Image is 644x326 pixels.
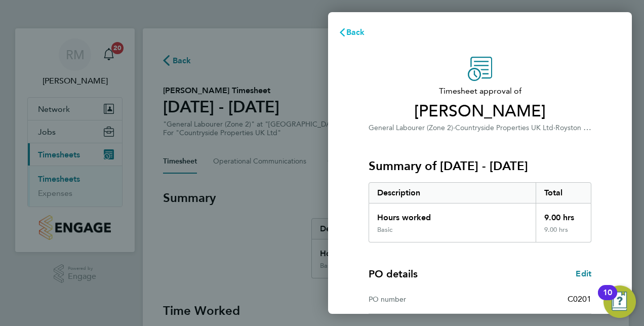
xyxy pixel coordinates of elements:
[369,267,418,281] h4: PO details
[576,268,591,280] a: Edit
[603,293,612,306] div: 10
[568,294,591,304] span: C0201
[553,124,555,132] span: ·
[603,286,636,318] button: Open Resource Center, 10 new notifications
[555,123,612,132] span: Royston (Phase 3)
[369,85,591,97] span: Timesheet approval of
[369,203,536,226] div: Hours worked
[576,269,591,278] span: Edit
[536,203,591,226] div: 9.00 hrs
[369,101,591,121] span: [PERSON_NAME]
[453,124,455,132] span: ·
[346,27,365,37] span: Back
[369,182,591,242] div: Summary of 22 - 28 Sep 2025
[377,226,392,234] div: Basic
[369,158,591,174] h3: Summary of [DATE] - [DATE]
[455,124,553,132] span: Countryside Properties UK Ltd
[369,124,453,132] span: General Labourer (Zone 2)
[328,22,375,43] button: Back
[536,183,591,203] div: Total
[369,293,480,305] div: PO number
[536,226,591,242] div: 9.00 hrs
[369,183,536,203] div: Description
